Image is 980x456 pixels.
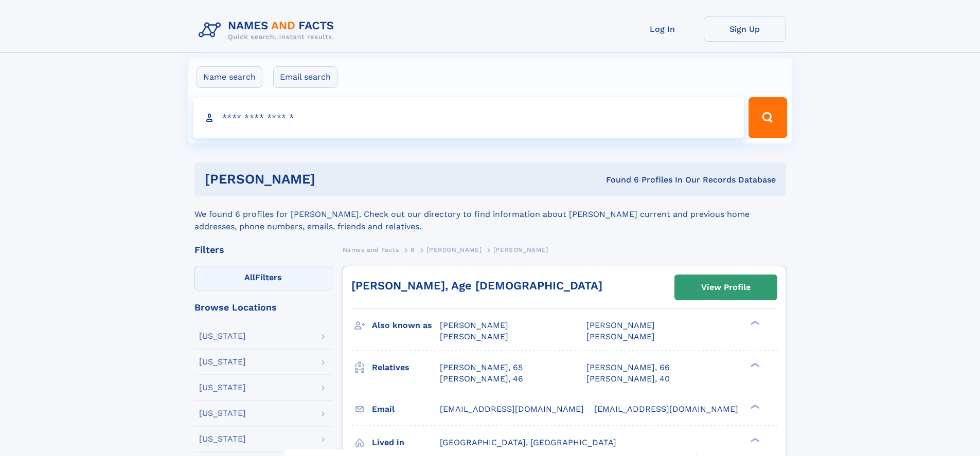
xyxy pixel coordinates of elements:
[586,332,655,341] span: [PERSON_NAME]
[273,66,337,88] label: Email search
[194,266,332,290] label: Filters
[205,173,461,186] h1: [PERSON_NAME]
[194,16,343,44] img: Logo Names and Facts
[586,320,655,330] span: [PERSON_NAME]
[351,279,602,292] a: [PERSON_NAME], Age [DEMOGRAPHIC_DATA]
[749,97,787,138] button: Search Button
[194,303,332,312] div: Browse Locations
[748,361,760,368] div: ❯
[440,404,584,414] span: [EMAIL_ADDRESS][DOMAIN_NAME]
[440,320,508,330] span: [PERSON_NAME]
[460,174,776,186] div: Found 6 Profiles In Our Records Database
[675,275,777,300] a: View Profile
[372,317,440,334] h3: Also known as
[586,362,670,373] a: [PERSON_NAME], 66
[194,245,332,254] div: Filters
[244,272,255,282] span: All
[193,97,744,138] input: search input
[194,196,786,233] div: We found 6 profiles for [PERSON_NAME]. Check out our directory to find information about [PERSON_...
[411,243,415,256] a: B
[372,434,440,451] h3: Lived in
[440,373,523,385] a: [PERSON_NAME], 46
[748,403,760,410] div: ❯
[586,373,670,385] a: [PERSON_NAME], 40
[426,243,482,256] a: [PERSON_NAME]
[343,243,399,256] a: Names and Facts
[199,332,246,340] div: [US_STATE]
[426,246,482,253] span: [PERSON_NAME]
[199,358,246,366] div: [US_STATE]
[704,16,786,42] a: Sign Up
[199,435,246,443] div: [US_STATE]
[440,332,508,341] span: [PERSON_NAME]
[197,66,262,88] label: Name search
[440,437,616,447] span: [GEOGRAPHIC_DATA], [GEOGRAPHIC_DATA]
[621,16,704,42] a: Log In
[493,246,548,253] span: [PERSON_NAME]
[748,320,760,326] div: ❯
[440,362,523,373] a: [PERSON_NAME], 65
[594,404,738,414] span: [EMAIL_ADDRESS][DOMAIN_NAME]
[411,246,415,253] span: B
[701,276,751,299] div: View Profile
[199,409,246,417] div: [US_STATE]
[199,384,246,392] div: [US_STATE]
[748,436,760,443] div: ❯
[372,400,440,418] h3: Email
[372,359,440,376] h3: Relatives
